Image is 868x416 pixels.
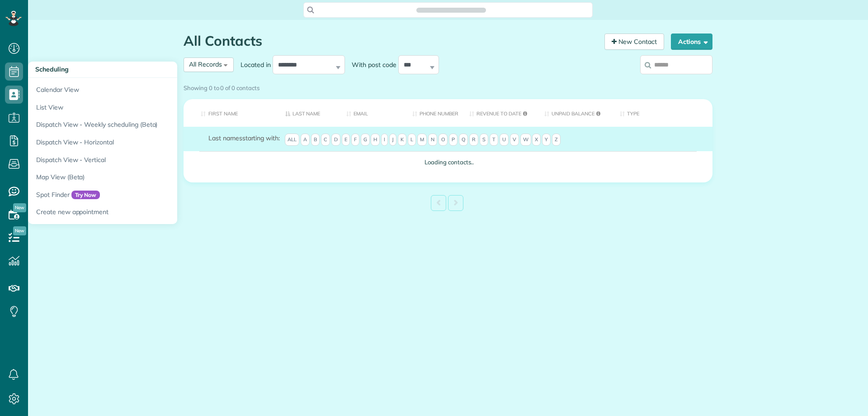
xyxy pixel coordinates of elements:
[311,134,320,146] span: B
[500,134,509,146] span: U
[184,99,278,127] th: First Name: activate to sort column ascending
[331,134,340,146] span: D
[417,134,427,146] span: M
[671,33,712,50] button: Actions
[449,134,458,146] span: P
[345,60,398,69] label: With post code
[532,134,541,146] span: X
[301,134,310,146] span: A
[285,134,299,146] span: All
[71,191,100,200] span: Try Now
[208,134,242,142] span: Last names
[542,134,551,146] span: Y
[371,134,380,146] span: H
[406,99,462,127] th: Phone number: activate to sort column ascending
[184,80,712,92] div: Showing 0 to 0 of 0 contacts
[510,134,519,146] span: V
[278,99,340,127] th: Last Name: activate to sort column descending
[321,134,330,146] span: C
[613,99,712,127] th: Type: activate to sort column ascending
[189,60,222,68] span: All Records
[469,134,478,146] span: R
[340,99,406,127] th: Email: activate to sort column ascending
[425,5,476,14] span: Search ZenMaid…
[361,134,370,146] span: G
[35,65,69,73] span: Scheduling
[408,134,416,146] span: L
[604,33,664,50] a: New Contact
[351,134,359,146] span: F
[342,134,350,146] span: E
[520,134,531,146] span: W
[28,186,254,204] a: Spot FinderTry Now
[13,226,26,235] span: New
[398,134,406,146] span: K
[459,134,468,146] span: Q
[490,134,498,146] span: T
[28,134,254,151] a: Dispatch View - Horizontal
[28,151,254,169] a: Dispatch View - Vertical
[439,134,448,146] span: O
[389,134,396,146] span: J
[480,134,488,146] span: S
[28,203,254,224] a: Create new appointment
[28,78,254,99] a: Calendar View
[234,60,273,69] label: Located in
[28,116,254,134] a: Dispatch View - Weekly scheduling (Beta)
[13,203,26,212] span: New
[28,168,254,186] a: Map View (Beta)
[552,134,561,146] span: Z
[28,99,254,116] a: List View
[184,33,598,48] h1: All Contacts
[538,99,613,127] th: Unpaid Balance: activate to sort column ascending
[381,134,388,146] span: I
[184,151,712,173] td: Loading contacts..
[208,134,280,143] label: starting with:
[462,99,538,127] th: Revenue to Date: activate to sort column ascending
[428,134,437,146] span: N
